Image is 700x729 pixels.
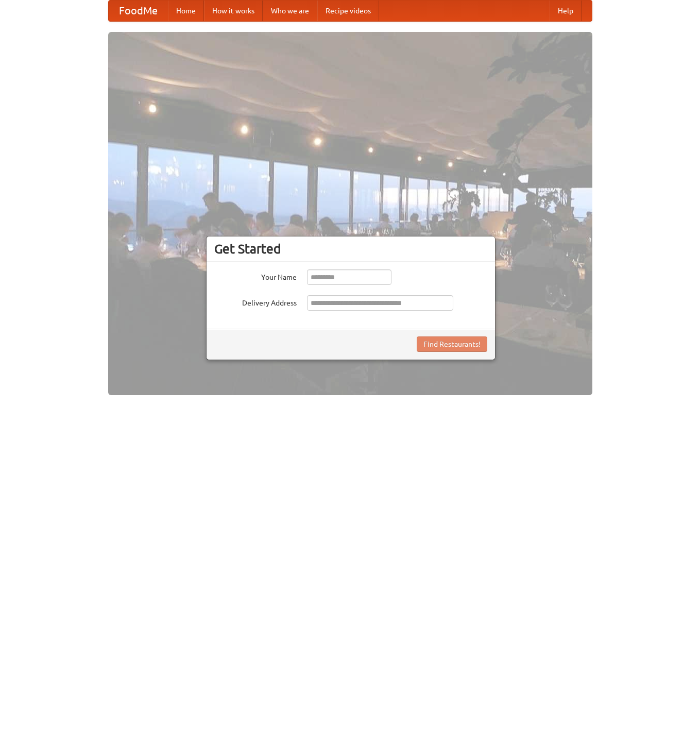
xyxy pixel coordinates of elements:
[168,1,204,21] a: Home
[214,241,487,257] h3: Get Started
[263,1,317,21] a: Who we are
[109,1,168,21] a: FoodMe
[317,1,379,21] a: Recipe videos
[550,1,582,21] a: Help
[214,295,297,308] label: Delivery Address
[214,269,297,282] label: Your Name
[417,336,487,352] button: Find Restaurants!
[204,1,263,21] a: How it works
